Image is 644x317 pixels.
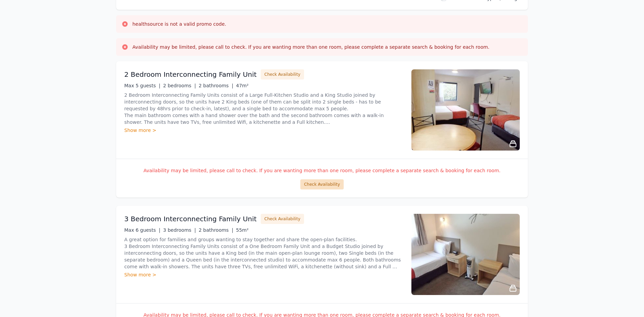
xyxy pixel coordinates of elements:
[124,127,403,134] div: Show more >
[124,83,160,88] span: Max 5 guests |
[124,167,520,174] p: Availability may be limited, please call to check. If you are wanting more than one room, please ...
[163,83,196,88] span: 2 bedrooms |
[199,83,233,88] span: 2 bathrooms |
[163,227,196,233] span: 3 bedrooms |
[132,21,226,27] h3: healthsource is not a valid promo code.
[261,69,304,80] button: Check Availability
[124,271,403,278] div: Show more >
[261,214,304,224] button: Check Availability
[199,227,233,233] span: 2 bathrooms |
[124,92,403,126] p: 2 Bedroom Interconnecting Family Units consist of a Large Full-Kitchen Studio and a King Studio j...
[236,83,249,88] span: 47m²
[124,214,257,224] h3: 3 Bedroom Interconnecting Family Unit
[132,44,490,50] h3: Availability may be limited, please call to check. If you are wanting more than one room, please ...
[236,227,249,233] span: 55m²
[124,70,257,79] h3: 2 Bedroom Interconnecting Family Unit
[124,227,160,233] span: Max 6 guests |
[124,236,403,270] p: A great option for families and groups wanting to stay together and share the open-plan facilitie...
[300,179,344,189] button: Check Availability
